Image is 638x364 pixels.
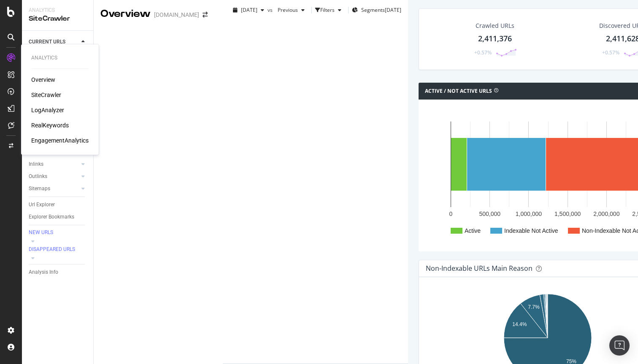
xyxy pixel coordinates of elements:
[29,172,47,181] div: Outlinks
[100,7,151,21] div: Overview
[385,6,401,13] div: [DATE]
[476,22,514,30] div: Crawled URLs
[512,321,527,327] text: 14.4%
[31,106,64,114] a: LogAnalyzer
[31,121,69,129] a: RealKeywords
[29,7,87,14] div: Analytics
[29,14,87,24] div: SiteCrawler
[29,268,58,277] div: Analysis Info
[29,172,79,181] a: Outlinks
[31,75,55,84] a: Overview
[29,184,50,193] div: Sitemaps
[29,268,87,277] a: Analysis Info
[241,6,257,13] span: 2025 Aug. 30th
[426,264,533,272] div: Non-Indexable URLs Main Reason
[29,184,79,193] a: Sitemaps
[528,304,540,310] text: 7.7%
[29,213,74,221] div: Explorer Bookmarks
[29,229,87,237] a: NEW URLS
[274,3,308,17] button: Previous
[29,229,53,236] div: NEW URLS
[31,136,89,145] a: EngagementAnalytics
[29,38,65,46] div: CURRENT URLS
[203,12,208,18] div: arrow-right-arrow-left
[29,160,43,169] div: Inlinks
[29,246,75,253] div: DISAPPEARED URLS
[478,33,512,44] div: 2,411,376
[315,3,345,17] button: Filters
[449,210,453,217] text: 0
[554,210,581,217] text: 1,500,000
[274,6,298,13] span: Previous
[602,49,619,56] div: +0.57%
[516,210,542,217] text: 1,000,000
[465,227,481,234] text: Active
[29,213,87,221] a: Explorer Bookmarks
[593,210,619,217] text: 2,000,000
[504,227,558,234] text: Indexable Not Active
[29,245,87,254] a: DISAPPEARED URLS
[361,6,385,13] span: Segments
[268,6,274,13] span: vs
[479,210,500,217] text: 500,000
[230,3,268,17] button: [DATE]
[31,54,89,62] div: Analytics
[425,87,492,95] h4: Active / Not Active URLs
[154,11,199,19] div: [DOMAIN_NAME]
[29,160,79,169] a: Inlinks
[29,38,79,46] a: CURRENT URLS
[29,200,87,209] a: Url Explorer
[474,49,492,56] div: +0.57%
[31,91,61,99] a: SiteCrawler
[352,3,401,17] button: Segments[DATE]
[320,6,335,13] div: Filters
[609,335,630,356] div: Open Intercom Messenger
[29,200,55,209] div: Url Explorer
